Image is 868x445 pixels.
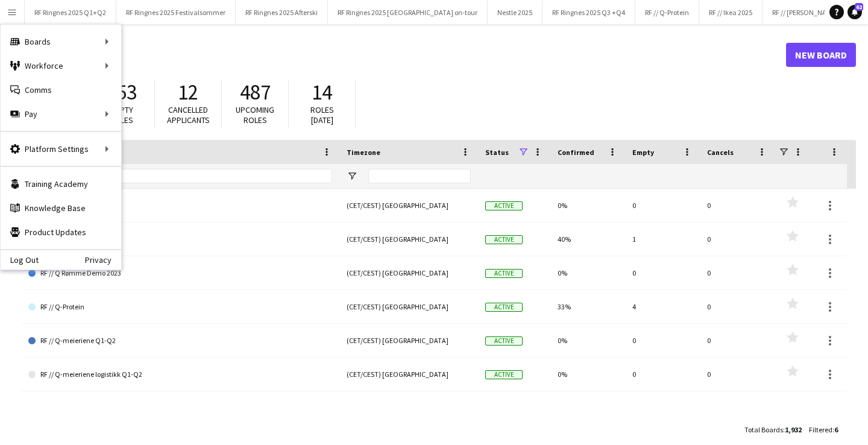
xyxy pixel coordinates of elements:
[625,290,700,323] div: 4
[550,324,625,357] div: 0%
[848,5,862,19] a: 62
[550,189,625,222] div: 0%
[116,1,236,24] button: RF Ringnes 2025 Festivalsommer
[699,1,763,24] button: RF // Ikea 2025
[1,78,121,102] a: Comms
[809,425,832,434] span: Filtered
[339,358,478,391] div: (CET/CEST) [GEOGRAPHIC_DATA]
[339,189,478,222] div: (CET/CEST) [GEOGRAPHIC_DATA]
[347,171,357,181] button: Open Filter Menu
[485,336,523,346] span: Active
[339,324,478,357] div: (CET/CEST) [GEOGRAPHIC_DATA]
[85,255,121,265] a: Privacy
[28,324,332,358] a: RF // Q-meieriene Q1-Q2
[855,3,863,11] span: 62
[625,256,700,289] div: 0
[635,1,699,24] button: RF // Q-Protein
[542,1,635,24] button: RF Ringnes 2025 Q3 +Q4
[1,196,121,220] a: Knowledge Base
[1,220,121,244] a: Product Updates
[28,256,332,290] a: RF // Q Rømme Demo 2023
[240,79,271,106] span: 487
[763,1,864,24] button: RF // [PERSON_NAME] 2025
[1,54,121,78] div: Workforce
[625,222,700,256] div: 1
[700,358,775,391] div: 0
[700,290,775,323] div: 0
[625,358,700,391] div: 0
[236,1,328,24] button: RF Ringnes 2025 Afterski
[700,256,775,289] div: 0
[700,189,775,222] div: 0
[707,148,734,157] span: Cancels
[28,222,332,256] a: RF // Q Kefir
[21,46,786,64] h1: Boards
[485,148,509,157] span: Status
[700,324,775,357] div: 0
[328,1,488,24] button: RF Ringnes 2025 [GEOGRAPHIC_DATA] on-tour
[550,222,625,256] div: 40%
[167,104,210,125] span: Cancelled applicants
[550,256,625,289] div: 0%
[28,358,332,391] a: RF // Q-meieriene logistikk Q1-Q2
[368,169,471,183] input: Timezone Filter Input
[1,102,121,126] div: Pay
[312,79,332,106] span: 14
[339,222,478,256] div: (CET/CEST) [GEOGRAPHIC_DATA]
[339,290,478,323] div: (CET/CEST) [GEOGRAPHIC_DATA]
[25,1,116,24] button: RF Ringnes 2025 Q1+Q2
[809,418,838,441] div: :
[485,235,523,244] span: Active
[310,104,334,125] span: Roles [DATE]
[178,79,198,106] span: 12
[550,358,625,391] div: 0%
[485,269,523,278] span: Active
[834,425,838,434] span: 6
[700,222,775,256] div: 0
[1,255,39,265] a: Log Out
[625,324,700,357] div: 0
[339,256,478,289] div: (CET/CEST) [GEOGRAPHIC_DATA]
[744,425,783,434] span: Total Boards
[1,172,121,196] a: Training Academy
[28,290,332,324] a: RF // Q-Protein
[50,169,332,183] input: Board name Filter Input
[488,1,542,24] button: Nestle 2025
[347,148,380,157] span: Timezone
[550,290,625,323] div: 33%
[485,303,523,312] span: Active
[485,370,523,379] span: Active
[1,30,121,54] div: Boards
[558,148,594,157] span: Confirmed
[1,137,121,161] div: Platform Settings
[632,148,654,157] span: Empty
[485,201,523,210] span: Active
[786,43,856,67] a: New Board
[744,418,802,441] div: :
[625,189,700,222] div: 0
[28,189,332,222] a: RF // Q & Kavli logistikk
[236,104,274,125] span: Upcoming roles
[785,425,802,434] span: 1,932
